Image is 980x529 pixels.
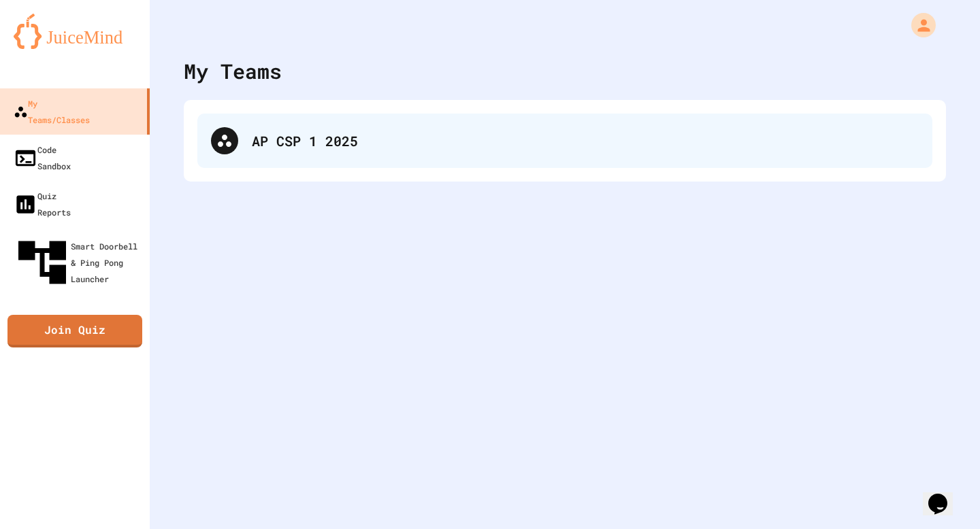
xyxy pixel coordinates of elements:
[197,114,932,168] div: AP CSP 1 2025
[7,315,142,347] a: Join Quiz
[14,141,71,174] div: Code Sandbox
[14,188,71,220] div: Quiz Reports
[252,131,919,151] div: AP CSP 1 2025
[14,95,90,128] div: My Teams/Classes
[897,10,939,41] div: My Account
[184,56,282,86] div: My Teams
[14,234,144,291] div: Smart Doorbell & Ping Pong Launcher
[14,14,136,49] img: logo-orange.svg
[923,475,966,515] iframe: chat widget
